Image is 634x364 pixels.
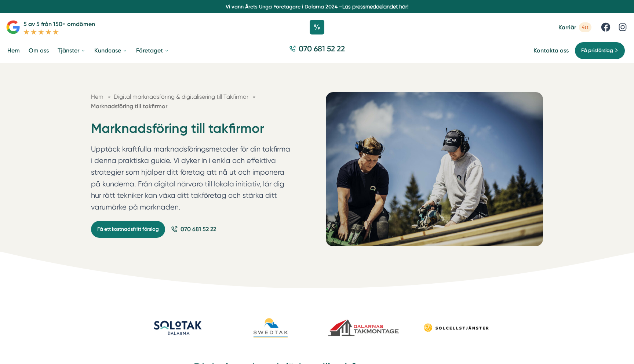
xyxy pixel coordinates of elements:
[108,92,111,101] span: »
[91,120,291,143] h1: Marknadsföring till takfirmor
[558,22,591,32] a: Karriär 4st
[326,92,543,246] img: Marknadsföring till takfirmor
[114,93,250,100] a: Digital marknadsföring & digitalisering till Takfirmor
[533,47,569,54] a: Kontakta oss
[91,221,165,238] a: Få ett kostnadsfritt förslag
[91,93,103,100] a: Hem
[137,311,218,345] img: Sol och Tak Dalarna
[91,143,291,216] p: Upptäck kraftfulla marknadsföringsmetoder för din takfirma i denna praktiska guide. Vi dyker in i...
[91,92,291,111] nav: Breadcrumb
[3,3,631,10] p: Vi vann Årets Unga Företagare i Dalarna 2024 –
[56,41,87,60] a: Tjänster
[6,41,21,60] a: Hem
[558,24,576,31] span: Karriär
[27,41,50,60] a: Om oss
[323,311,404,345] img: Dalarnas Takmontage
[181,225,216,234] span: 070 681 52 22
[579,22,591,32] span: 4st
[91,103,167,110] a: Marknadsföring till takfirmor
[575,42,625,59] a: Få prisförslag
[23,19,95,29] p: 5 av 5 från 150+ omdömen
[342,4,408,10] a: Läs pressmeddelandet här!
[135,41,171,60] a: Företaget
[230,311,311,345] img: Swedtak
[253,92,256,101] span: »
[114,93,248,100] span: Digital marknadsföring & digitalisering till Takfirmor
[93,41,129,60] a: Kundcase
[416,311,497,345] img: Solcellstjänster
[299,43,345,54] span: 070 681 52 22
[581,47,613,55] span: Få prisförslag
[286,43,348,58] a: 070 681 52 22
[171,225,216,234] a: 070 681 52 22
